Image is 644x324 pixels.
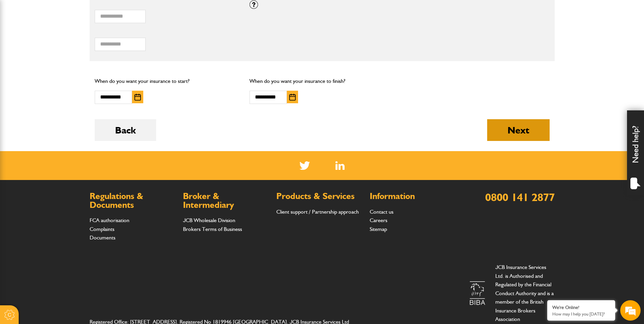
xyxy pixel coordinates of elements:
[90,226,114,232] a: Complaints
[370,192,456,201] h2: Information
[95,77,240,86] p: When do you want your insurance to start?
[335,161,345,170] a: LinkedIn
[134,94,141,101] img: Choose date
[299,161,310,170] img: Twitter
[485,191,555,204] a: 0800 141 2877
[487,119,550,141] button: Next
[276,192,363,201] h2: Products & Services
[627,110,644,195] div: Need help?
[552,305,610,310] div: We're Online!
[90,217,129,223] a: FCA authorisation
[370,209,393,215] a: Contact us
[335,161,345,170] img: Linked In
[183,226,242,232] a: Brokers Terms of Business
[289,94,296,101] img: Choose date
[90,192,176,209] h2: Regulations & Documents
[370,226,387,232] a: Sitemap
[90,234,115,241] a: Documents
[370,217,387,223] a: Careers
[183,217,235,223] a: JCB Wholesale Division
[183,192,270,209] h2: Broker & Intermediary
[495,263,555,324] p: JCB Insurance Services Ltd. is Authorised and Regulated by the Financial Conduct Authority and is...
[276,209,359,215] a: Client support / Partnership approach
[250,77,394,86] p: When do you want your insurance to finish?
[95,119,156,141] button: Back
[552,311,610,317] p: How may I help you today?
